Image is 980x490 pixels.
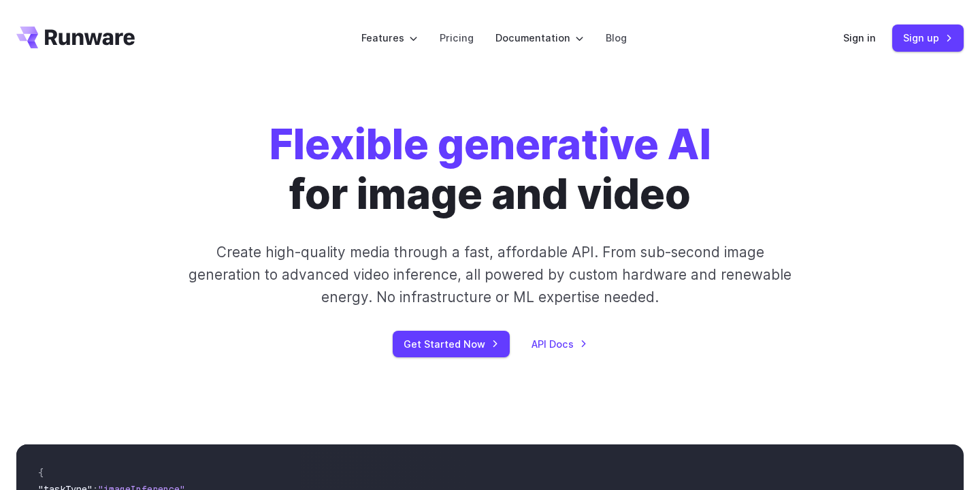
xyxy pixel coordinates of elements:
[187,241,794,309] p: Create high-quality media through a fast, affordable API. From sub-second image generation to adv...
[38,467,44,479] span: {
[361,30,418,46] label: Features
[843,30,876,46] a: Sign in
[16,27,135,48] a: Go to /
[532,336,587,352] a: API Docs
[606,30,627,46] a: Blog
[495,30,584,46] label: Documentation
[269,119,711,169] strong: Flexible generative AI
[269,120,711,219] h1: for image and video
[440,30,474,46] a: Pricing
[892,24,964,51] a: Sign up
[393,331,510,357] a: Get Started Now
